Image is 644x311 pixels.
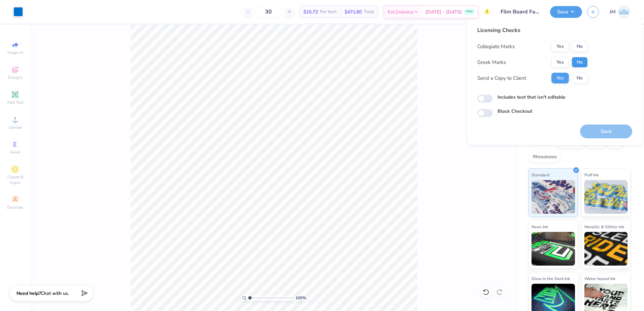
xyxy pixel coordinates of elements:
[320,8,336,15] span: Per Item
[551,73,569,83] button: Yes
[532,171,549,178] span: Standard
[7,205,23,210] span: Decorate
[477,26,588,34] div: Licensing Checks
[466,9,473,14] span: FREE
[388,8,413,15] span: Est. Delivery
[584,275,615,282] span: Water based Ink
[528,152,561,162] div: Rhinestones
[572,41,588,52] button: No
[610,5,631,19] a: JM
[610,8,616,16] span: JM
[550,6,582,18] button: Save
[7,50,23,55] span: Image AI
[477,74,526,82] div: Send a Copy to Client
[3,174,27,185] span: Clipart & logos
[532,232,575,266] img: Neon Ink
[572,73,588,83] button: No
[295,295,306,301] span: 100 %
[617,5,631,19] img: Joshua Malaki
[497,94,566,101] label: Includes text that isn't editable
[572,57,588,68] button: No
[584,180,628,214] img: Puff Ink
[584,171,599,178] span: Puff Ink
[497,108,532,115] label: Block Checkout
[41,290,69,297] span: Chat with us.
[10,149,21,155] span: Greek
[584,223,624,230] span: Metallic & Glitter Ink
[255,6,282,18] input: – –
[477,59,506,66] div: Greek Marks
[532,275,570,282] span: Glow in the Dark Ink
[8,75,23,80] span: Designs
[584,232,628,266] img: Metallic & Glitter Ink
[8,125,22,130] span: Upload
[303,8,318,15] span: $15.72
[7,100,23,105] span: Add Text
[364,8,374,15] span: Total
[551,41,569,52] button: Yes
[551,57,569,68] button: Yes
[495,5,545,19] input: Untitled Design
[477,43,515,50] div: Collegiate Marks
[425,8,462,15] span: [DATE] - [DATE]
[345,8,362,15] span: $471.60
[532,180,575,214] img: Standard
[17,290,41,297] strong: Need help?
[532,223,548,230] span: Neon Ink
